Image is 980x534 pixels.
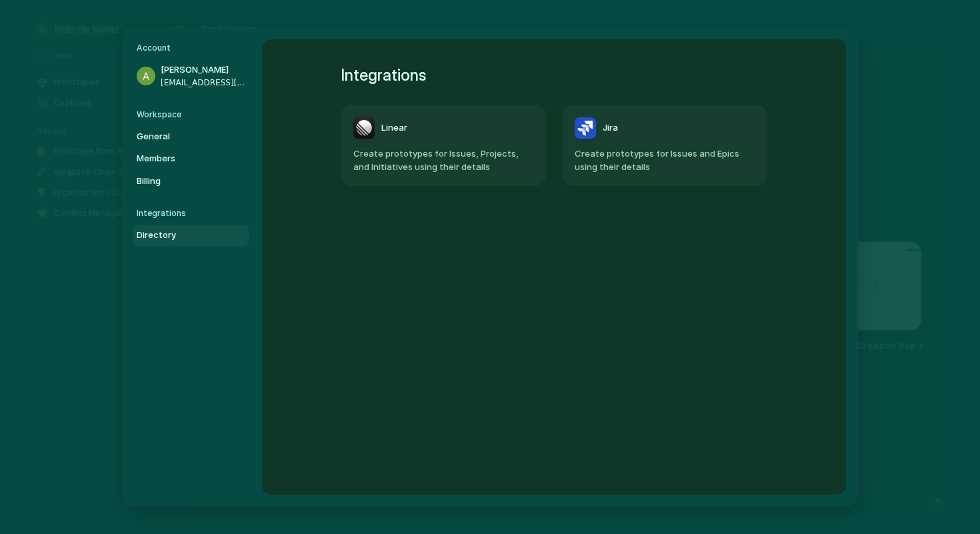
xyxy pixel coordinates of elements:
[133,126,249,147] a: General
[381,121,407,135] span: Linear
[603,121,618,135] span: Jira
[137,229,222,242] span: Directory
[137,130,222,143] span: General
[133,59,249,93] a: [PERSON_NAME][EMAIL_ADDRESS][DOMAIN_NAME]
[137,175,222,188] span: Billing
[341,63,767,87] h1: Integrations
[137,42,249,54] h5: Account
[133,171,249,192] a: Billing
[133,148,249,169] a: Members
[133,225,249,246] a: Directory
[353,147,533,173] span: Create prototypes for Issues, Projects, and Initiatives using their details
[161,77,246,89] span: [EMAIL_ADDRESS][DOMAIN_NAME]
[575,147,755,173] span: Create prototypes for Issues and Epics using their details
[137,109,249,121] h5: Workspace
[161,63,246,77] span: [PERSON_NAME]
[137,207,249,219] h5: Integrations
[137,152,222,165] span: Members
